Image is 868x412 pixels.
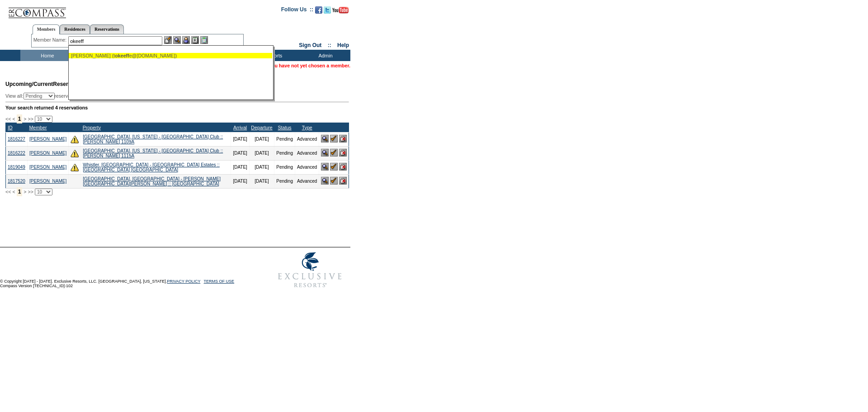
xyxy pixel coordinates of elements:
[83,176,221,186] a: [GEOGRAPHIC_DATA], [GEOGRAPHIC_DATA] - [PERSON_NAME][GEOGRAPHIC_DATA][PERSON_NAME] :: [GEOGRAPHIC...
[8,165,25,170] a: 1819049
[29,179,66,184] a: [PERSON_NAME]
[17,187,23,196] span: 1
[5,93,230,99] div: View all: reservations owned by:
[8,125,13,130] a: ID
[8,137,25,142] a: 1816227
[182,36,190,44] img: Impersonate
[5,116,11,122] span: <<
[28,189,33,194] span: >>
[339,149,347,156] img: Cancel Reservation
[330,149,338,156] img: Confirm Reservation
[71,163,79,171] img: There are insufficient days and/or tokens to cover this reservation
[233,125,247,130] a: Arrival
[8,151,25,156] a: 1816222
[5,81,87,87] span: Reservations
[20,50,72,61] td: Home
[231,174,249,188] td: [DATE]
[321,135,329,142] img: View Reservation
[339,163,347,170] img: Cancel Reservation
[71,53,270,58] div: [PERSON_NAME] (t e@[DOMAIN_NAME])
[60,24,90,34] a: Residences
[278,125,291,130] a: Status
[231,146,249,160] td: [DATE]
[17,114,23,123] span: 1
[321,163,329,170] img: View Reservation
[269,63,350,68] span: You have not yet chosen a member.
[324,9,331,14] a: Follow us on Twitter
[164,36,172,44] img: b_edit.gif
[12,116,15,122] span: <
[330,163,338,170] img: Confirm Reservation
[249,160,274,174] td: [DATE]
[249,132,274,146] td: [DATE]
[29,165,66,170] a: [PERSON_NAME]
[249,174,274,188] td: [DATE]
[274,146,295,160] td: Pending
[330,135,338,142] img: Confirm Reservation
[83,134,223,144] a: [GEOGRAPHIC_DATA], [US_STATE] - [GEOGRAPHIC_DATA] Club :: [PERSON_NAME] 1109A
[167,279,200,284] a: PRIVACY POLICY
[33,24,60,34] a: Members
[191,36,199,44] img: Reservations
[71,149,79,157] img: There are insufficient days and/or tokens to cover this reservation
[298,50,350,61] td: Admin
[339,135,347,142] img: Cancel Reservation
[321,177,329,185] img: View Reservation
[269,247,350,293] img: Exclusive Resorts
[29,137,66,142] a: [PERSON_NAME]
[332,9,349,14] a: Subscribe to our YouTube Channel
[231,132,249,146] td: [DATE]
[295,146,319,160] td: Advanced
[28,116,33,122] span: >>
[12,189,15,194] span: <
[29,151,66,156] a: [PERSON_NAME]
[324,6,331,14] img: Follow us on Twitter
[274,160,295,174] td: Pending
[321,149,329,156] img: View Reservation
[29,125,47,130] a: Member
[295,174,319,188] td: Advanced
[33,36,68,44] div: Member Name:
[83,125,101,130] a: Property
[71,135,79,143] img: There are insufficient days and/or tokens to cover this reservation
[295,160,319,174] td: Advanced
[274,132,295,146] td: Pending
[200,36,208,44] img: b_calculator.gif
[8,179,25,184] a: 1817520
[332,7,349,14] img: Subscribe to our YouTube Channel
[231,160,249,174] td: [DATE]
[90,24,124,34] a: Reservations
[5,105,349,110] div: Your search returned 4 reservations
[315,6,322,14] img: Become our fan on Facebook
[24,116,26,122] span: >
[339,177,347,185] img: Cancel Reservation
[5,189,11,194] span: <<
[328,42,331,48] span: ::
[115,53,129,58] span: okeeff
[204,279,235,284] a: TERMS OF USE
[315,9,322,14] a: Become our fan on Facebook
[274,174,295,188] td: Pending
[302,125,312,130] a: Type
[251,125,272,130] a: Departure
[5,81,53,87] span: Upcoming/Current
[330,177,338,185] img: Confirm Reservation
[83,148,223,158] a: [GEOGRAPHIC_DATA], [US_STATE] - [GEOGRAPHIC_DATA] Club :: [PERSON_NAME] 1115A
[173,36,181,44] img: View
[281,5,313,16] td: Follow Us ::
[337,42,349,48] a: Help
[83,162,220,172] a: Whistler, [GEOGRAPHIC_DATA] - [GEOGRAPHIC_DATA] Estates :: [GEOGRAPHIC_DATA] [GEOGRAPHIC_DATA]
[24,189,26,194] span: >
[299,42,321,48] a: Sign Out
[295,132,319,146] td: Advanced
[249,146,274,160] td: [DATE]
